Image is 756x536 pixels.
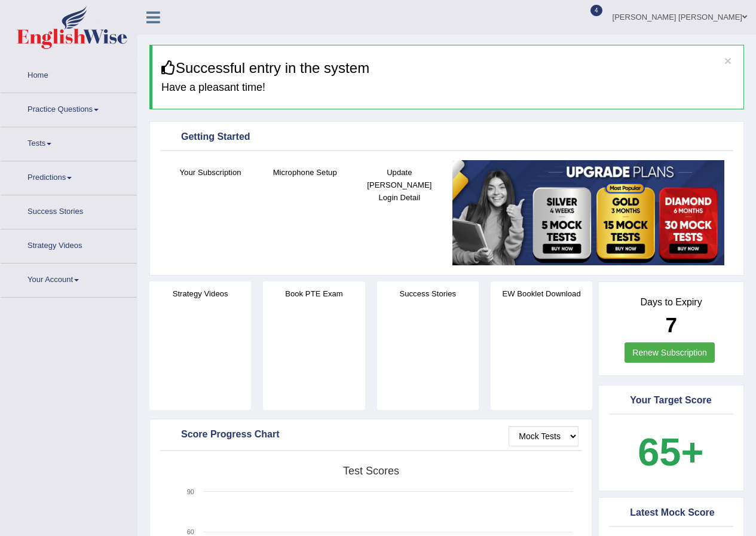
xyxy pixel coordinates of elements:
img: small5.jpg [452,160,724,265]
div: Latest Mock Score [612,504,730,522]
h3: Successful entry in the system [161,60,734,76]
h4: Have a pleasant time! [161,82,734,94]
text: 60 [187,528,194,535]
a: Your Account [1,264,137,293]
a: Tests [1,127,137,157]
h4: Microphone Setup [264,166,346,179]
span: 4 [590,5,602,16]
a: Strategy Videos [1,229,137,259]
h4: Book PTE Exam [263,287,365,300]
h4: Success Stories [377,287,479,300]
a: Practice Questions [1,93,137,123]
a: Predictions [1,161,137,191]
button: × [724,54,731,67]
tspan: Test scores [343,465,399,477]
text: 90 [187,488,194,495]
b: 65+ [638,430,703,474]
a: Home [1,59,137,89]
h4: Update [PERSON_NAME] Login Detail [358,166,440,204]
h4: Days to Expiry [612,297,730,308]
h4: Your Subscription [169,166,252,179]
h4: Strategy Videos [149,287,251,300]
div: Getting Started [163,128,730,146]
b: 7 [665,313,677,336]
div: Your Target Score [612,392,730,410]
a: Renew Subscription [625,342,715,363]
a: Success Stories [1,195,137,225]
div: Score Progress Chart [163,426,579,444]
h4: EW Booklet Download [491,287,592,300]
